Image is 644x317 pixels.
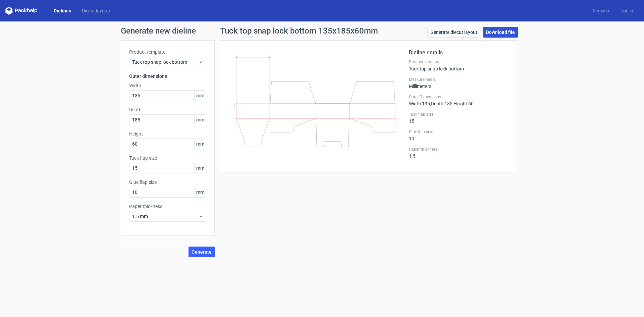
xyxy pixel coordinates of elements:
[220,27,378,35] h1: Tuck top snap lock bottom 135x185x60mm
[409,59,509,65] label: Product template
[452,101,474,106] span: , Height : 60
[132,213,198,220] span: 1.5 mm
[409,129,509,135] label: Glue flap size
[194,187,206,197] span: mm
[409,112,509,124] div: 15
[409,101,430,106] span: Width : 135
[409,94,509,100] label: Outer Dimensions
[129,106,206,113] label: Depth
[189,247,215,257] button: Generate
[121,27,523,35] h1: Generate new dieline
[409,147,509,159] div: 1.5
[430,101,452,106] span: , Depth : 185
[194,91,206,101] span: mm
[409,49,509,57] h2: Dieline details
[409,59,509,71] div: Tuck top snap lock bottom
[615,7,639,14] a: Log in
[587,7,615,14] a: Register
[129,73,206,80] h3: Outer dimensions
[132,59,198,65] span: Tuck top snap lock bottom
[129,49,206,55] label: Product template
[192,250,212,254] span: Generate
[129,82,206,89] label: Width
[409,77,509,82] label: Measurements
[427,27,480,38] a: Generate diecut layout
[129,130,206,137] label: Height
[483,27,518,38] a: Download file
[194,163,206,173] span: mm
[129,179,206,186] label: Glue flap size
[129,203,206,210] label: Paper thickness
[409,112,509,117] label: Tuck flap size
[76,7,117,14] a: Diecut layouts
[129,155,206,161] label: Tuck flap size
[48,7,76,14] a: Dielines
[409,77,509,89] div: Millimeters
[409,147,509,152] label: Paper thickness
[409,129,509,141] div: 10
[194,115,206,125] span: mm
[194,139,206,149] span: mm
